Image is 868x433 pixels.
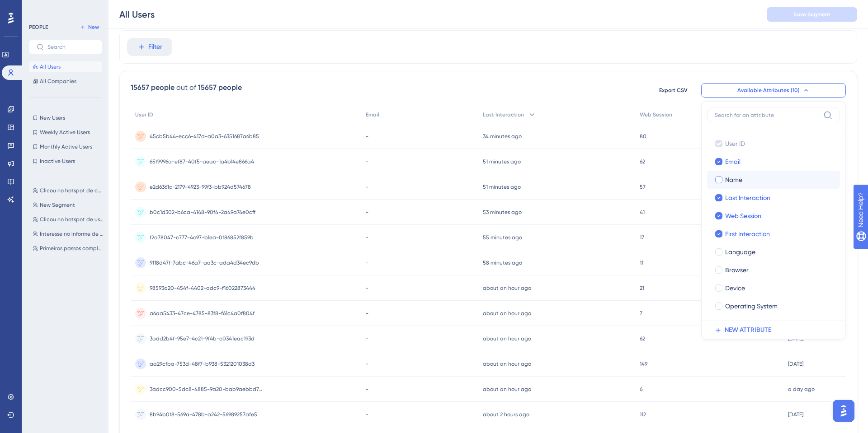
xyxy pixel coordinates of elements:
[40,63,61,70] span: All Users
[483,310,531,317] time: about an hour ago
[366,386,368,393] span: -
[640,360,647,368] span: 149
[40,129,90,136] span: Weekly Active Users
[725,138,745,149] span: User ID
[830,397,857,424] iframe: UserGuiding AI Assistant Launcher
[483,411,529,418] time: about 2 hours ago
[725,301,778,312] span: Operating System
[725,228,770,239] span: First Interaction
[640,209,645,216] span: 41
[788,386,815,392] time: a day ago
[640,259,643,266] span: 11
[725,156,741,167] span: Email
[366,411,368,418] span: -
[640,234,644,241] span: 17
[366,284,368,292] span: -
[715,112,820,119] input: Search for an attribute
[366,111,379,118] span: Email
[29,214,108,225] button: Clicou no hotspot de usuário
[40,216,104,223] span: Clicou no hotspot de usuário
[29,141,102,152] button: Monthly Active Users
[483,386,531,392] time: about an hour ago
[40,158,75,165] span: Inactive Users
[483,133,522,140] time: 34 minutes ago
[40,230,104,237] span: Interesse no informe de condição [PERSON_NAME]
[640,158,645,165] span: 62
[737,87,800,94] span: Available Attributes (10)
[483,184,521,190] time: 51 minutes ago
[40,143,92,150] span: Monthly Active Users
[483,111,524,118] span: Last Interaction
[483,158,521,165] time: 51 minutes ago
[366,209,368,216] span: -
[366,335,368,342] span: -
[640,310,642,317] span: 7
[659,87,688,94] span: Export CSV
[29,228,108,239] button: Interesse no informe de condição [PERSON_NAME]
[483,361,531,367] time: about an hour ago
[651,83,696,98] button: Export CSV
[135,111,153,118] span: User ID
[725,325,771,335] span: NEW ATTRIBUTE
[29,156,102,167] button: Inactive Users
[366,259,368,266] span: -
[483,285,531,291] time: about an hour ago
[29,185,108,196] button: Clicou no hotspot de checklist personalizado
[150,335,255,342] span: 3add2b4f-95e7-4c21-9f4b-c0341eac193d
[119,8,155,21] div: All Users
[725,192,770,203] span: Last Interaction
[150,133,259,140] span: 45cb5b44-ecc6-417d-a0a3-6351687a6b85
[483,209,522,215] time: 53 minutes ago
[788,361,803,367] time: [DATE]
[77,22,102,33] button: New
[701,83,846,98] button: Available Attributes (10)
[131,82,175,93] div: 15657 people
[150,411,257,418] span: 8b94b0f8-569a-478b-a242-56989257afe5
[150,158,254,165] span: 65f9996a-ef87-40f5-aeac-1a4b14e866a4
[366,183,368,191] span: -
[150,386,263,393] span: 3adcc900-5dc8-4885-9a20-bab9aebbd740
[366,310,368,317] span: -
[29,200,108,210] button: New Segment
[29,243,108,254] button: Primeiros passos completos
[640,386,642,393] span: 6
[640,111,672,118] span: Web Session
[29,76,102,87] button: All Companies
[176,82,196,93] div: out of
[127,38,172,56] button: Filter
[483,335,531,342] time: about an hour ago
[640,133,646,140] span: 80
[793,11,830,18] span: Save Segment
[640,335,645,342] span: 62
[40,78,76,85] span: All Companies
[366,133,368,140] span: -
[47,44,94,50] input: Search
[29,112,102,123] button: New Users
[21,2,57,13] span: Need Help?
[150,183,251,191] span: e2d6361c-2179-4923-99f3-bb924d574678
[767,7,857,22] button: Save Segment
[40,245,104,252] span: Primeiros passos completos
[707,321,845,339] button: NEW ATTRIBUTE
[150,259,259,266] span: 9118d47f-7abc-46a7-aa3c-ada4d34ec9db
[725,210,761,221] span: Web Session
[88,23,99,31] span: New
[40,114,65,121] span: New Users
[150,284,255,292] span: 98593a20-454f-4402-adc9-f16022873444
[366,360,368,368] span: -
[29,127,102,138] button: Weekly Active Users
[150,234,254,241] span: f2a78047-c777-4c97-b1ea-0f86852f859b
[640,183,646,191] span: 57
[725,283,745,293] span: Device
[150,310,255,317] span: a6aa5433-47ce-4785-83f8-f61c4a0f804f
[29,61,102,72] button: All Users
[198,82,242,93] div: 15657 people
[40,187,104,194] span: Clicou no hotspot de checklist personalizado
[150,360,255,368] span: aa29cfba-753d-48f7-b938-5321201038d3
[366,234,368,241] span: -
[40,201,75,209] span: New Segment
[29,23,48,31] div: PEOPLE
[725,174,742,185] span: Name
